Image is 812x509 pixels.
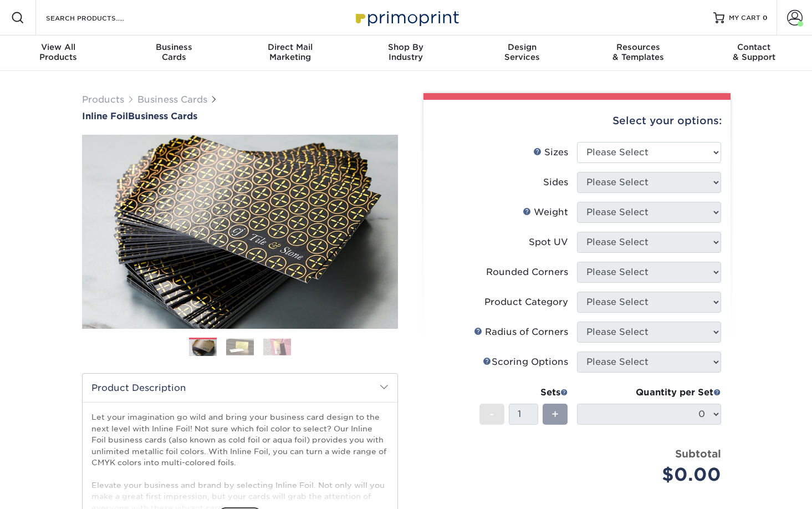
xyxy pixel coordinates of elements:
div: Marketing [232,42,348,62]
div: $0.00 [585,461,721,488]
span: Direct Mail [232,42,348,52]
div: Rounded Corners [486,266,568,279]
div: Scoring Options [483,355,568,369]
div: Cards [116,42,232,62]
a: Shop ByIndustry [348,35,464,71]
a: Inline FoilBusiness Cards [82,111,398,121]
div: Quantity per Set [577,386,721,399]
a: Direct MailMarketing [232,35,348,71]
strong: Subtotal [675,447,721,460]
div: Industry [348,42,464,62]
div: Spot UV [529,236,568,249]
img: Business Cards 02 [226,338,254,355]
div: Select your options: [432,100,722,142]
span: Contact [696,42,812,52]
span: Inline Foil [82,111,128,121]
span: Shop By [348,42,464,52]
div: Weight [523,206,568,219]
div: Services [464,42,580,62]
img: Business Cards 01 [189,334,217,362]
span: 0 [763,14,768,22]
a: Business Cards [137,94,207,105]
div: Radius of Corners [474,325,568,339]
h2: Product Description [83,374,397,402]
input: SEARCH PRODUCTS..... [45,11,153,24]
a: Resources& Templates [580,35,696,71]
a: BusinessCards [116,35,232,71]
span: Resources [580,42,696,52]
div: & Templates [580,42,696,62]
span: Design [464,42,580,52]
img: Primoprint [351,6,462,29]
span: MY CART [729,13,760,23]
div: & Support [696,42,812,62]
div: Sizes [533,146,568,159]
img: Inline Foil 01 [82,74,398,390]
h1: Business Cards [82,111,398,121]
div: Product Category [484,296,568,309]
div: Sets [479,386,568,399]
div: Sides [543,176,568,189]
img: Business Cards 03 [263,338,291,355]
a: Contact& Support [696,35,812,71]
span: + [551,406,559,423]
a: DesignServices [464,35,580,71]
a: Products [82,94,124,105]
span: - [489,406,494,423]
span: Business [116,42,232,52]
